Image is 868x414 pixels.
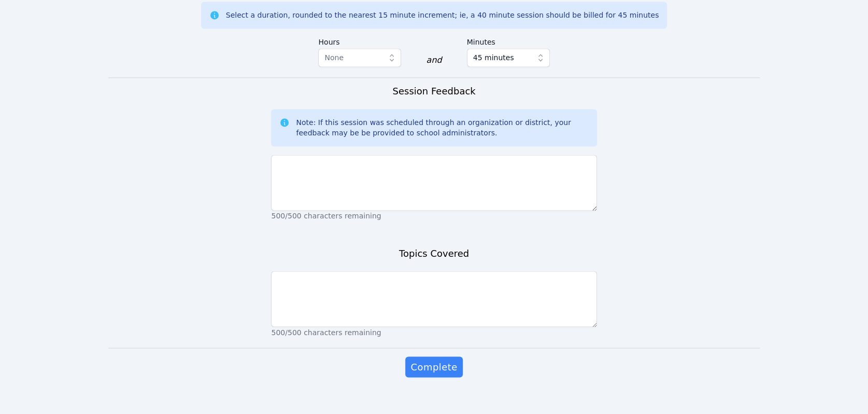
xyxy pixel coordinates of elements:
span: None [324,53,344,62]
label: Hours [318,33,401,48]
h3: Session Feedback [392,84,475,99]
p: 500/500 characters remaining [271,327,596,337]
h3: Topics Covered [399,246,469,260]
span: Complete [410,360,457,374]
button: None [318,48,401,67]
div: and [426,54,442,66]
div: Note: If this session was scheduled through an organization or district, your feedback may be be ... [296,117,588,138]
button: 45 minutes [467,48,550,67]
span: 45 minutes [473,51,514,64]
button: Complete [405,356,462,377]
div: Select a duration, rounded to the nearest 15 minute increment; ie, a 40 minute session should be ... [226,10,659,20]
p: 500/500 characters remaining [271,211,596,221]
label: Minutes [467,33,550,48]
